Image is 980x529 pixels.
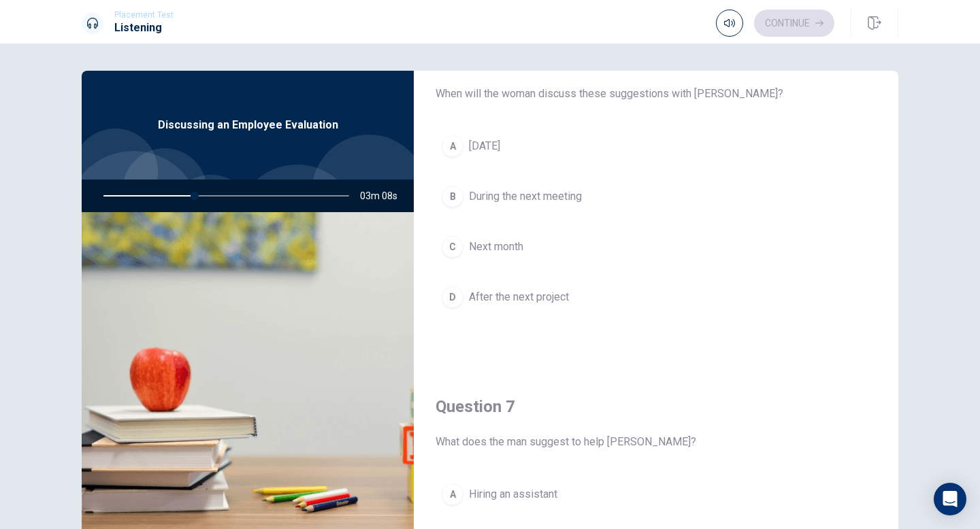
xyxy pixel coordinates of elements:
span: Next month [469,239,523,255]
div: C [442,236,463,258]
h1: Listening [114,20,174,36]
div: D [442,286,463,308]
button: CNext month [436,230,877,264]
button: DAfter the next project [436,280,877,314]
div: Open Intercom Messenger [934,483,966,515]
span: [DATE] [469,138,500,154]
span: What does the man suggest to help [PERSON_NAME]? [436,434,877,450]
span: Hiring an assistant [469,486,557,502]
span: 03m 08s [360,180,408,212]
span: During the next meeting [469,188,582,205]
span: After the next project [469,289,569,305]
div: B [442,186,463,207]
div: A [442,483,463,505]
span: Placement Test [114,10,174,20]
button: AHiring an assistant [436,477,877,511]
h4: Question 7 [436,396,877,417]
span: When will the woman discuss these suggestions with [PERSON_NAME]? [436,86,877,102]
span: Discussing an Employee Evaluation [158,117,338,133]
button: A[DATE] [436,129,877,163]
div: A [442,135,463,157]
button: BDuring the next meeting [436,180,877,214]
